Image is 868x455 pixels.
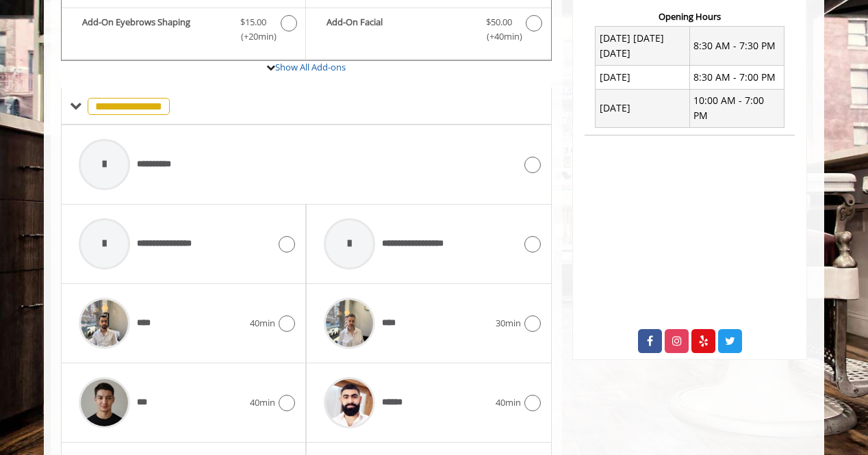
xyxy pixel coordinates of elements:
td: [DATE] [596,89,690,128]
span: 40min [250,395,275,410]
td: 8:30 AM - 7:00 PM [689,66,784,89]
span: 30min [496,316,521,330]
td: 10:00 AM - 7:00 PM [689,89,784,128]
label: Add-On Eyebrows Shaping [68,15,298,47]
td: 8:30 AM - 7:30 PM [689,27,784,66]
td: [DATE] [DATE] [DATE] [596,27,690,66]
b: Add-On Facial [327,15,472,44]
span: (+20min ) [233,29,274,44]
a: Show All Add-ons [275,61,346,73]
span: $15.00 [240,15,266,29]
h3: Opening Hours [585,12,795,21]
span: 40min [496,395,521,410]
b: Add-On Eyebrows Shaping [82,15,227,44]
span: $50.00 [486,15,512,29]
span: (+40min ) [478,29,519,44]
td: [DATE] [596,66,690,89]
label: Add-On Facial [313,15,544,47]
span: 40min [250,316,275,330]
